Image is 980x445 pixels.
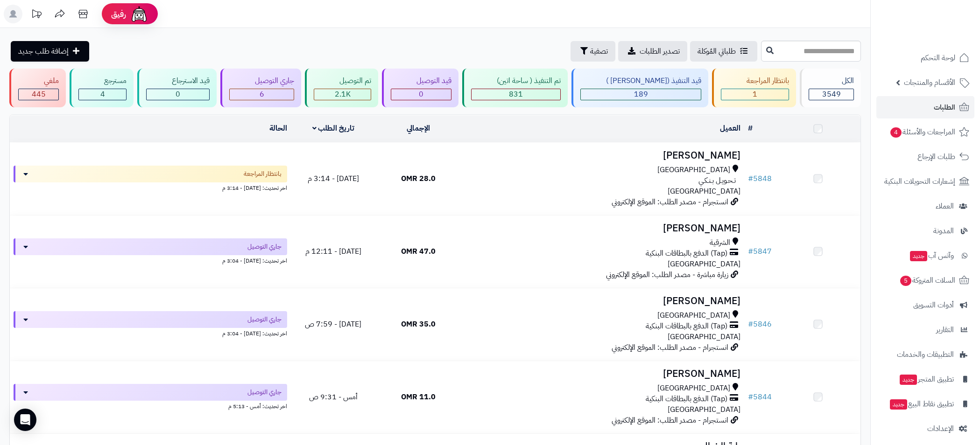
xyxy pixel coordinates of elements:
[748,123,753,134] a: #
[580,76,701,86] div: قيد التنفيذ ([PERSON_NAME] )
[309,391,358,403] span: أمس - 9:31 ص
[910,251,927,261] span: جديد
[634,89,648,100] span: 189
[809,76,854,86] div: الكل
[690,41,757,62] a: طلباتي المُوكلة
[130,5,148,23] img: ai-face.png
[890,127,902,138] span: 4
[876,343,974,366] a: التطبيقات والخدمات
[219,69,303,107] a: جاري التوصيل 6
[710,69,798,107] a: بانتظار المراجعة 1
[710,237,730,248] span: الشرقية
[668,331,740,342] span: [GEOGRAPHIC_DATA]
[401,173,436,184] span: 28.0 OMR
[11,41,89,62] a: إضافة طلب جديد
[14,401,287,410] div: اخر تحديث: أمس - 5:13 م
[921,51,955,64] span: لوحة التحكم
[18,76,59,86] div: ملغي
[14,255,287,265] div: اخر تحديث: [DATE] - 3:04 م
[244,169,282,179] span: بانتظار المراجعة
[748,319,753,330] span: #
[305,246,361,257] span: [DATE] - 12:11 م
[401,391,436,403] span: 11.0 OMR
[571,41,615,62] button: تصفية
[876,294,974,316] a: أدوات التسويق
[889,125,955,139] span: المراجعات والأسئلة
[798,69,863,107] a: الكل3549
[401,246,436,257] span: 47.0 OMR
[646,248,727,259] span: (Tap) الدفع بالبطاقات البنكية
[612,196,728,208] span: انستجرام - مصدر الطلب: الموقع الإلكتروني
[465,369,740,379] h3: [PERSON_NAME]
[899,274,955,287] span: السلات المتروكة
[721,89,789,100] div: 1
[618,41,687,62] a: تصدير الطلبات
[269,123,287,134] a: الحالة
[721,76,789,86] div: بانتظار المراجعة
[612,342,728,353] span: انستجرام - مصدر الطلب: الموقع الإلكتروني
[748,391,772,403] a: #5844
[471,76,561,86] div: تم التنفيذ ( ساحة اتين)
[32,89,46,100] span: 445
[748,391,753,403] span: #
[14,409,36,431] div: Open Intercom Messenger
[14,182,287,192] div: اخر تحديث: [DATE] - 3:14 م
[720,123,740,134] a: العميل
[230,89,294,100] div: 6
[668,186,740,197] span: [GEOGRAPHIC_DATA]
[314,76,371,86] div: تم التوصيل
[640,46,680,57] span: تصدير الطلبات
[876,269,974,292] a: السلات المتروكة5
[147,89,209,100] div: 0
[913,299,954,312] span: أدوات التسويق
[890,399,907,410] span: جديد
[305,319,361,330] span: [DATE] - 7:59 ص
[876,368,974,390] a: تطبيق المتجرجديد
[247,242,282,251] span: جاري التوصيل
[308,173,359,184] span: [DATE] - 3:14 م
[14,328,287,338] div: اخر تحديث: [DATE] - 3:04 م
[753,89,757,100] span: 1
[936,200,954,213] span: العملاء
[936,323,954,336] span: التقارير
[247,388,282,397] span: جاري التوصيل
[419,89,423,100] span: 0
[606,269,728,280] span: زيارة مباشرة - مصدر الطلب: الموقع الإلكتروني
[904,76,955,89] span: الأقسام والمنتجات
[876,417,974,440] a: الإعدادات
[472,89,560,100] div: 831
[380,69,460,107] a: قيد التوصيل 0
[917,23,971,42] img: logo-2.png
[917,150,955,163] span: طلبات الإرجاع
[100,89,105,100] span: 4
[748,319,772,330] a: #5846
[897,348,954,361] span: التطبيقات والخدمات
[391,76,451,86] div: قيد التوصيل
[876,244,974,267] a: وآتس آبجديد
[646,321,727,332] span: (Tap) الدفع بالبطاقات البنكية
[79,89,126,100] div: 4
[657,310,730,321] span: [GEOGRAPHIC_DATA]
[314,89,371,100] div: 2073
[646,394,727,404] span: (Tap) الدفع بالبطاقات البنكية
[900,375,917,385] span: جديد
[876,146,974,168] a: طلبات الإرجاع
[401,319,436,330] span: 35.0 OMR
[407,123,430,134] a: الإجمالي
[612,415,728,426] span: انستجرام - مصدر الطلب: الموقع الإلكتروني
[590,46,608,57] span: تصفية
[335,89,351,100] span: 2.1K
[7,69,68,107] a: ملغي 445
[933,224,954,237] span: المدونة
[748,246,772,257] a: #5847
[698,175,736,186] span: تـحـويـل بـنـكـي
[748,173,772,184] a: #5848
[229,76,294,86] div: جاري التوصيل
[876,393,974,415] a: تطبيق نقاط البيعجديد
[876,170,974,193] a: إشعارات التحويلات البنكية
[260,89,264,100] span: 6
[900,276,911,286] span: 5
[899,373,954,386] span: تطبيق المتجر
[581,89,701,100] div: 189
[668,404,740,415] span: [GEOGRAPHIC_DATA]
